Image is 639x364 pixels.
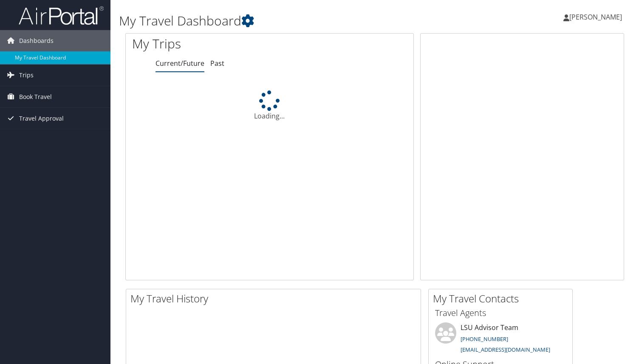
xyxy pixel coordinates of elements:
span: [PERSON_NAME] [569,12,622,22]
li: LSU Advisor Team [431,322,570,357]
span: Dashboards [19,30,54,51]
h3: Travel Agents [435,307,566,319]
a: Current/Future [156,59,204,68]
a: [PHONE_NUMBER] [461,335,508,343]
a: [PERSON_NAME] [563,4,631,30]
h1: My Travel Dashboard [119,12,460,30]
span: Book Travel [19,86,52,107]
a: Past [210,59,224,68]
h2: My Travel History [130,291,421,306]
span: Travel Approval [19,108,64,129]
div: Loading... [126,90,413,121]
h1: My Trips [132,35,287,53]
h2: My Travel Contacts [433,291,572,306]
span: Trips [19,65,34,86]
a: [EMAIL_ADDRESS][DOMAIN_NAME] [461,346,550,353]
img: airportal-logo.png [19,6,104,25]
